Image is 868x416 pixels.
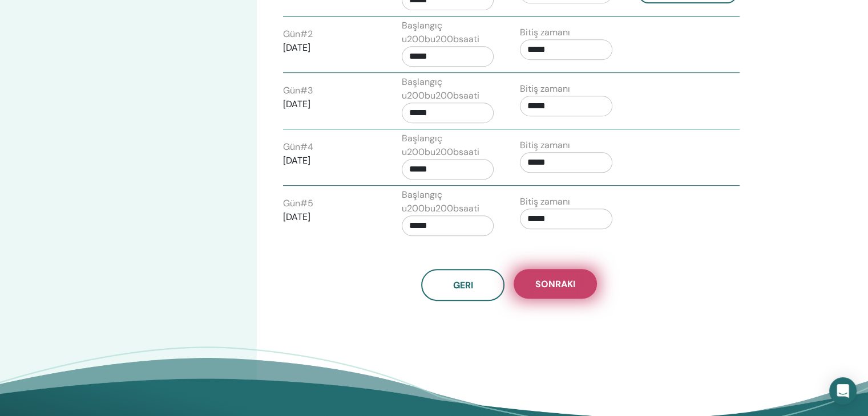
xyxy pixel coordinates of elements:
[520,26,570,39] label: Bitiş zamanı
[514,269,597,299] button: Sonraki
[283,27,313,41] label: Gün # 2
[402,75,494,103] label: Başlangıç u200bu200bsaati
[520,138,570,152] label: Bitiş zamanı
[402,19,494,46] label: Başlangıç u200bu200bsaati
[421,269,504,301] button: Geri
[829,377,857,405] div: Open Intercom Messenger
[283,154,376,168] p: [DATE]
[453,279,473,291] span: Geri
[402,132,494,159] label: Başlangıç u200bu200bsaati
[283,84,313,97] label: Gün # 3
[283,97,376,111] p: [DATE]
[283,210,376,224] p: [DATE]
[535,278,575,290] span: Sonraki
[520,82,570,96] label: Bitiş zamanı
[402,188,494,215] label: Başlangıç u200bu200bsaati
[283,41,376,55] p: [DATE]
[283,197,313,210] label: Gün # 5
[520,195,570,209] label: Bitiş zamanı
[283,140,313,154] label: Gün # 4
